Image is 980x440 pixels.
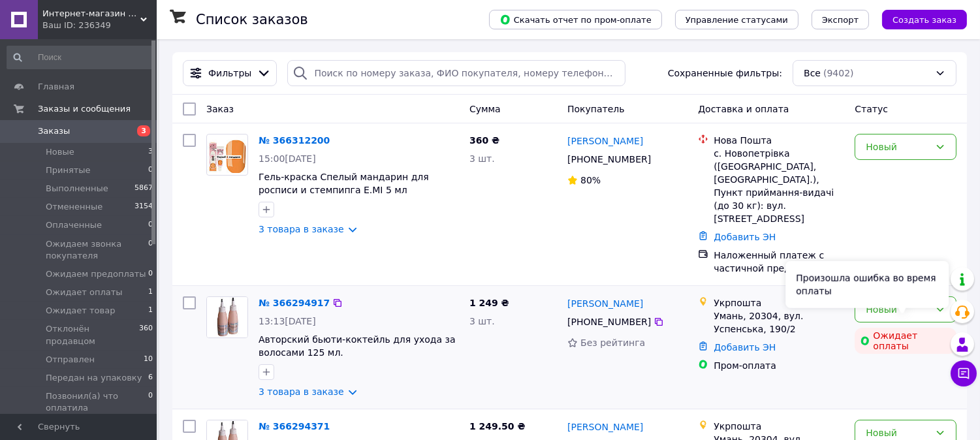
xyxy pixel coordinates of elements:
span: Отмененные [46,201,103,213]
span: Главная [38,81,74,93]
a: № 366294371 [259,421,330,432]
span: Скачать отчет по пром-оплате [499,14,652,25]
a: № 366312200 [259,135,330,146]
span: 5867 [134,183,153,195]
span: 10 [144,354,153,366]
span: 3154 [134,201,153,213]
span: Ожидаем предоплаты [46,268,146,280]
div: Умань, 20304, вул. Успенська, 190/2 [714,309,844,336]
span: Заказы [38,125,70,137]
a: [PERSON_NAME] [567,297,643,310]
button: Создать заказ [882,10,967,29]
span: 3 шт. [469,316,495,326]
button: Чат с покупателем [951,360,977,386]
span: Сохраненные фильтры: [668,67,782,80]
span: 6 [148,372,153,384]
span: Ожидает товар [46,305,115,317]
span: 1 [148,305,153,317]
button: Управление статусами [675,10,798,29]
a: Авторский бьюти-коктейль для ухода за волосами 125 мл. [259,334,456,358]
a: [PERSON_NAME] [567,134,643,148]
span: Отклонён продавцом [46,323,139,347]
a: Добавить ЭН [714,342,776,353]
span: 0 [148,268,153,280]
span: 1 [148,287,153,298]
div: Наложенный платеж с частичной предоплатой [714,249,844,275]
span: Управление статусами [686,15,788,25]
span: Передан на упаковку [46,372,142,384]
span: 0 [148,165,153,176]
span: Статус [855,104,888,114]
span: Принятые [46,165,91,176]
img: Фото товару [207,136,247,172]
span: Ожидает оплаты [46,287,123,298]
a: 3 товара в заказе [259,224,344,234]
span: 3 [148,146,153,158]
span: Экспорт [822,15,859,25]
span: Заказ [206,104,234,114]
div: Произошла ошибка во время оплаты [785,261,949,308]
span: 1 249 ₴ [469,298,509,308]
a: Гель-краска Спелый мандарин для росписи и стемпипга E.MI 5 мл РАСПРОДАЖА [259,172,429,208]
a: [PERSON_NAME] [567,420,643,433]
span: 1 249.50 ₴ [469,421,526,432]
button: Скачать отчет по пром-оплате [489,10,662,29]
span: Доставка и оплата [698,104,789,114]
div: с. Новопетрівка ([GEOGRAPHIC_DATA], [GEOGRAPHIC_DATA].), Пункт приймання-видачі (до 30 кг): вул. ... [714,147,844,225]
span: Фильтры [208,67,251,80]
a: 3 товара в заказе [259,386,344,397]
span: (9402) [823,68,854,78]
span: Заказы и сообщения [38,103,131,115]
span: Без рейтинга [580,338,645,348]
img: Фото товару [207,297,247,338]
button: Экспорт [812,10,869,29]
a: Фото товару [206,134,248,176]
h1: Список заказов [196,12,308,27]
span: Ожидаем звонка покупателя [46,238,148,262]
span: 3 шт. [469,153,495,164]
a: Добавить ЭН [714,232,776,242]
a: № 366294917 [259,298,330,308]
span: 80% [580,175,601,185]
input: Поиск по номеру заказа, ФИО покупателя, номеру телефона, Email, номеру накладной [287,60,625,86]
span: 0 [148,390,153,414]
span: 3 [137,125,150,136]
span: Выполненные [46,183,108,195]
span: Отправлен [46,354,95,366]
span: [PHONE_NUMBER] [567,317,651,327]
span: Сумма [469,104,501,114]
span: Позвонил(а) что оплатила [46,390,148,414]
div: Укрпошта [714,296,844,309]
span: Покупатель [567,104,625,114]
a: Создать заказ [869,14,967,24]
span: 360 ₴ [469,135,499,146]
div: Ожидает оплаты [855,328,956,354]
div: Ваш ID: 236349 [42,20,157,31]
span: 15:00[DATE] [259,153,316,164]
div: Новый [866,426,930,440]
span: 0 [148,238,153,262]
div: Пром-оплата [714,359,844,372]
span: Интернет-магазин «Маникюрия» [42,8,140,20]
div: Новый [866,302,930,317]
div: Укрпошта [714,420,844,433]
span: 360 [139,323,153,347]
span: Создать заказ [893,15,956,25]
span: 13:13[DATE] [259,316,316,326]
span: Новые [46,146,74,158]
div: Нова Пошта [714,134,844,147]
span: Все [804,67,821,80]
span: [PHONE_NUMBER] [567,154,651,165]
span: Оплаченные [46,219,102,231]
input: Поиск [7,46,154,69]
span: 0 [148,219,153,231]
div: Новый [866,140,930,154]
a: Фото товару [206,296,248,338]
